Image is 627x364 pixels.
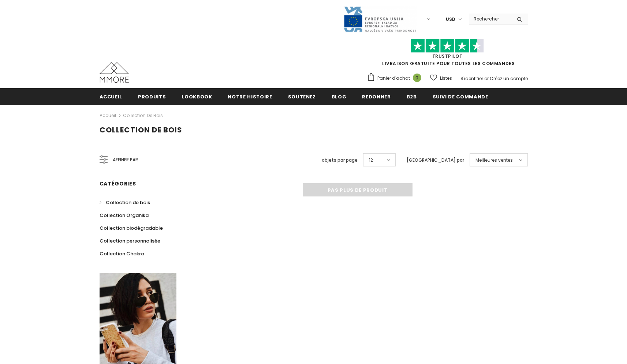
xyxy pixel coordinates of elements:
[182,88,212,105] a: Lookbook
[100,180,136,187] span: Catégories
[343,6,417,33] img: Javni Razpis
[367,42,528,67] span: LIVRAISON GRATUITE POUR TOUTES LES COMMANDES
[100,222,163,234] a: Collection biodégradable
[182,93,212,100] span: Lookbook
[362,93,391,100] span: Redonner
[407,88,417,105] a: B2B
[407,157,464,164] label: [GEOGRAPHIC_DATA] par
[100,62,129,83] img: Cas MMORE
[288,88,316,105] a: soutenez
[228,88,272,105] a: Notre histoire
[469,14,511,24] input: Search Site
[343,16,417,22] a: Javni Razpis
[228,93,272,100] span: Notre histoire
[100,88,123,105] a: Accueil
[475,157,513,164] span: Meilleures ventes
[113,156,138,164] span: Affiner par
[332,93,347,100] span: Blog
[411,39,484,53] img: Faites confiance aux étoiles pilotes
[100,237,160,244] span: Collection personnalisée
[433,93,488,100] span: Suivi de commande
[106,199,150,206] span: Collection de bois
[100,125,182,135] span: Collection de bois
[100,111,116,120] a: Accueil
[138,88,166,105] a: Produits
[123,112,163,119] a: Collection de bois
[413,74,421,82] span: 0
[433,88,488,105] a: Suivi de commande
[138,93,166,100] span: Produits
[430,72,452,85] a: Listes
[369,157,373,164] span: 12
[100,93,123,100] span: Accueil
[362,88,391,105] a: Redonner
[484,75,489,82] span: or
[367,73,425,84] a: Panier d'achat 0
[460,75,483,82] a: S'identifier
[100,247,144,260] a: Collection Chakra
[490,75,528,82] a: Créez un compte
[446,16,455,23] span: USD
[377,75,410,82] span: Panier d'achat
[100,209,149,222] a: Collection Organika
[100,225,163,232] span: Collection biodégradable
[332,88,347,105] a: Blog
[288,93,316,100] span: soutenez
[432,53,463,59] a: TrustPilot
[322,157,358,164] label: objets par page
[100,196,150,209] a: Collection de bois
[100,234,160,247] a: Collection personnalisée
[100,212,149,219] span: Collection Organika
[407,93,417,100] span: B2B
[100,250,144,257] span: Collection Chakra
[440,75,452,82] span: Listes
